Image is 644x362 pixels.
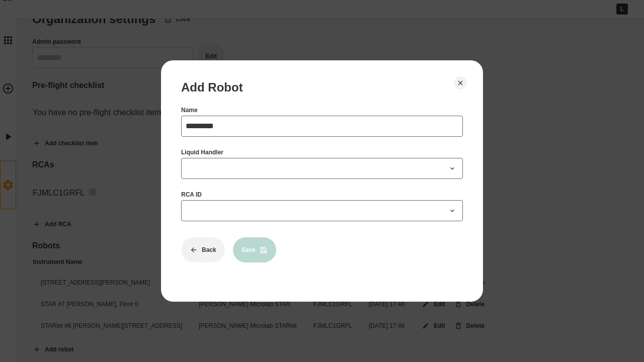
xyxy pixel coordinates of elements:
[181,107,198,116] label: Name
[181,191,202,200] label: RCA ID
[454,76,467,89] button: Close
[181,80,243,95] div: Add Robot
[233,237,276,262] button: Save
[181,149,223,158] label: Liquid Handler
[181,237,225,262] button: Back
